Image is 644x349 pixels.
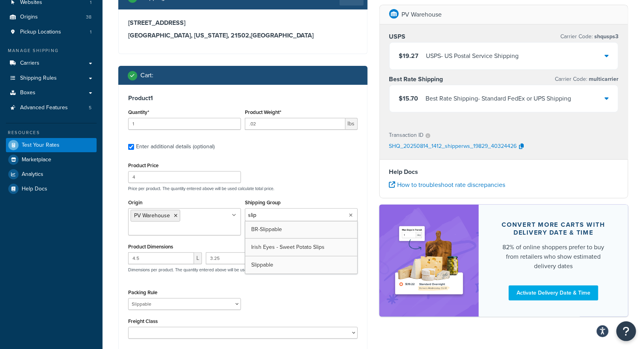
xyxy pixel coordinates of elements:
[251,225,282,233] span: BR-Slippable
[399,51,419,60] span: $19.27
[22,157,51,163] span: Marketplace
[126,186,360,191] p: Price per product. The quantity entered above will be used calculate total price.
[128,94,358,102] h3: Product 1
[6,138,97,152] a: Test Your Rates
[128,144,134,150] input: Enter additional details (optional)
[245,256,357,274] a: Slippable
[593,32,618,41] span: shqusps3
[22,171,43,178] span: Analytics
[128,32,358,39] h3: [GEOGRAPHIC_DATA], [US_STATE], 21502 , [GEOGRAPHIC_DATA]
[128,118,241,130] input: 0.0
[6,101,97,115] a: Advanced Features5
[89,105,91,111] span: 5
[509,286,598,300] a: Activate Delivery Date & Time
[90,29,91,35] span: 1
[389,130,424,141] p: Transaction ID
[6,25,97,39] a: Pickup Locations1
[245,109,281,115] label: Product Weight*
[426,93,571,104] div: Best Rate Shipping - Standard FedEx or UPS Shipping
[20,60,39,67] span: Carriers
[498,243,609,271] div: 82% of online shoppers prefer to buy from retailers who show estimated delivery dates
[389,33,406,41] h3: USPS
[126,267,291,272] p: Dimensions per product. The quantity entered above will be used calculate total volume.
[6,182,97,196] a: Help Docs
[6,101,97,115] li: Advanced Features
[128,19,358,27] h3: [STREET_ADDRESS]
[616,321,636,341] button: Open Resource Center
[389,141,517,153] p: SHQ_20250814_1412_shipperws_19829_40324426
[251,261,273,269] span: Slippable
[128,200,142,205] label: Origin
[389,167,619,177] h4: Help Docs
[6,10,97,24] li: Origins
[587,75,618,83] span: multicarrier
[194,252,202,264] span: L
[128,109,149,115] label: Quantity*
[555,74,618,85] p: Carrier Code:
[245,200,281,205] label: Shipping Group
[134,211,170,220] span: PV Warehouse
[128,244,173,250] label: Product Dimensions
[6,56,97,71] a: Carriers
[251,243,325,251] span: Irish Eyes - Sweet Potato Slips
[498,221,609,237] div: Convert more carts with delivery date & time
[6,71,97,86] a: Shipping Rules
[560,31,618,42] p: Carrier Code:
[6,47,97,54] div: Manage Shipping
[391,216,467,304] img: feature-image-ddt-36eae7f7280da8017bfb280eaccd9c446f90b1fe08728e4019434db127062ab4.png
[245,239,357,256] a: Irish Eyes - Sweet Potato Slips
[22,142,60,149] span: Test Your Rates
[6,10,97,24] a: Origins38
[6,153,97,167] a: Marketplace
[6,129,97,136] div: Resources
[136,141,215,152] div: Enter additional details (optional)
[6,25,97,39] li: Pickup Locations
[402,9,442,20] p: PV Warehouse
[389,180,506,189] a: How to troubleshoot rate discrepancies
[128,318,158,324] label: Freight Class
[6,167,97,181] a: Analytics
[20,75,57,82] span: Shipping Rules
[345,118,358,130] span: lbs
[245,118,345,130] input: 0.00
[22,186,47,192] span: Help Docs
[20,29,61,35] span: Pickup Locations
[128,162,159,168] label: Product Price
[20,105,68,111] span: Advanced Features
[399,94,418,103] span: $15.70
[140,72,153,79] h2: Cart :
[128,289,157,295] label: Packing Rule
[389,75,443,83] h3: Best Rate Shipping
[6,86,97,100] a: Boxes
[245,221,357,238] a: BR-Slippable
[20,90,35,96] span: Boxes
[86,14,91,21] span: 38
[426,50,519,62] div: USPS - US Postal Service Shipping
[20,14,38,21] span: Origins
